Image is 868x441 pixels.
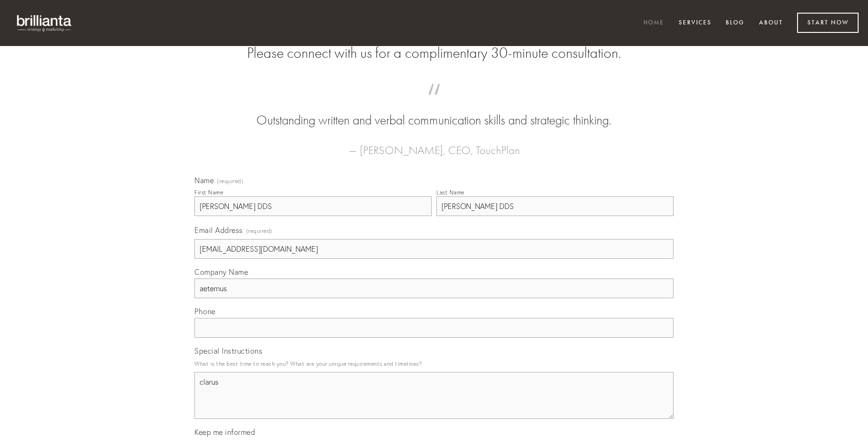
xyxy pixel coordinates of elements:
[194,44,674,62] h2: Please connect with us for a complimentary 30-minute consultation.
[637,15,670,31] a: Home
[194,346,262,356] span: Special Instructions
[194,307,216,316] span: Phone
[209,130,659,160] figcaption: — [PERSON_NAME], CEO, TouchPlan
[194,225,243,235] span: Email Address
[246,224,272,237] span: (required)
[720,15,751,31] a: Blog
[797,13,859,33] a: Start Now
[753,15,789,31] a: About
[194,357,674,370] p: What is the best time to reach you? What are your unique requirements and timelines?
[209,93,659,130] blockquote: Outstanding written and verbal communication skills and strategic thinking.
[436,189,465,196] div: Last Name
[194,267,248,277] span: Company Name
[217,178,243,184] span: (required)
[194,372,674,419] textarea: clarus
[9,9,80,37] img: brillianta - research, strategy, marketing
[673,15,718,31] a: Services
[194,176,214,185] span: Name
[194,189,223,196] div: First Name
[194,427,255,437] span: Keep me informed
[209,93,659,111] span: “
